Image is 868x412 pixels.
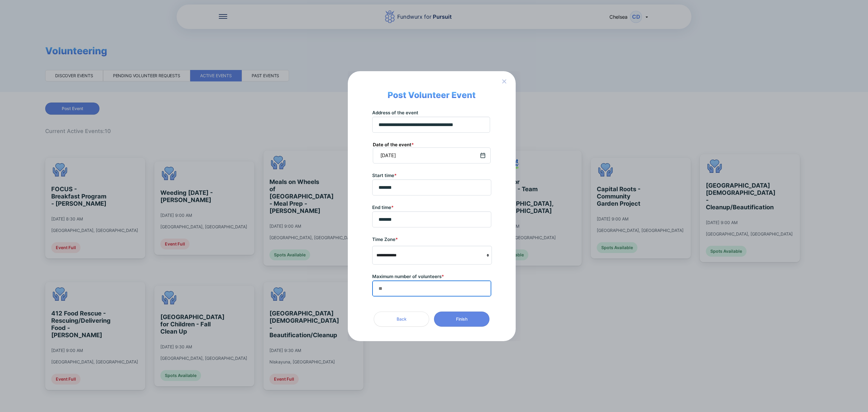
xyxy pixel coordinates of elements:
[372,173,397,178] label: Start time
[434,312,489,327] button: Finish
[456,316,467,322] span: Finish
[372,204,394,210] label: End time
[380,152,396,158] div: [DATE]
[372,236,398,242] label: Time Zone
[374,312,429,327] button: Back
[388,90,476,100] span: Post Volunteer Event
[372,274,444,279] label: Maximum number of volunteers
[372,110,418,116] label: Address of the event
[397,316,407,322] span: Back
[373,142,414,147] div: Date of the event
